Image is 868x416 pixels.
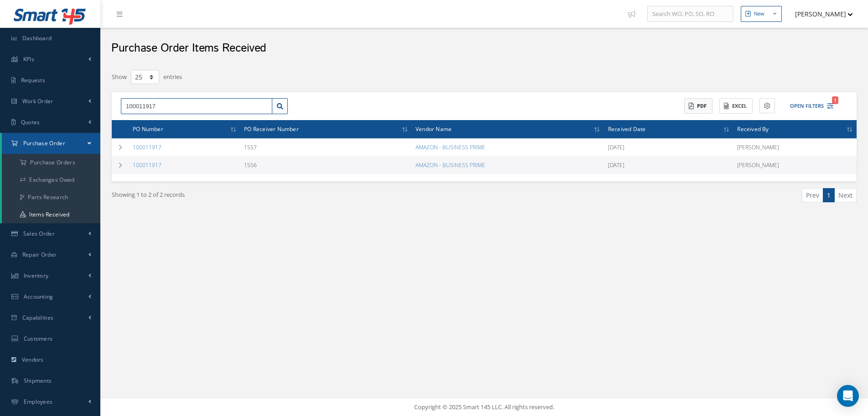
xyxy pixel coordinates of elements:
[2,206,100,223] a: Items Received
[112,69,127,82] label: Show
[24,272,49,279] span: Inventory
[133,161,161,169] a: 100011917
[24,398,53,405] span: Employees
[22,97,53,105] span: Work Order
[604,156,734,174] td: [DATE]
[647,6,733,22] input: Search WO, PO, SO, RO
[2,189,100,206] a: Parts Research
[244,124,299,133] span: PO Receiver Number
[22,314,54,321] span: Capabilities
[737,124,769,133] span: Received By
[2,154,100,171] a: Purchase Orders
[2,133,100,154] a: Purchase Order
[733,138,857,156] td: [PERSON_NAME]
[416,124,452,133] span: Vendor Name
[604,138,734,156] td: [DATE]
[109,403,859,412] div: Copyright © 2025 Smart 145 LLC. All rights reserved.
[823,188,835,202] a: 1
[133,143,161,151] a: 100011917
[111,42,266,55] h2: Purchase Order Items Received
[733,156,857,174] td: [PERSON_NAME]
[105,188,484,210] div: Showing 1 to 2 of 2 records
[786,5,853,23] button: [PERSON_NAME]
[121,98,272,115] input: Search by Purchase Order Number
[23,230,55,237] span: Sales Order
[24,377,52,384] span: Shipments
[416,143,485,151] a: AMAZON - BUSINESS PRIME
[684,98,712,114] button: PDF
[832,96,838,104] span: 1
[754,10,764,18] div: New
[608,124,646,133] span: Received Date
[2,171,100,189] a: Exchanges Owed
[21,118,40,126] span: Quotes
[163,69,182,82] label: entries
[24,293,53,300] span: Accounting
[133,124,163,133] span: PO Number
[22,356,44,363] span: Vendors
[719,98,753,114] button: Excel
[22,251,57,258] span: Repair Order
[741,6,782,22] button: New
[782,99,833,114] button: Open Filters1
[837,385,859,407] div: Open Intercom Messenger
[22,34,52,42] span: Dashboard
[240,138,412,156] td: 1557
[416,161,485,169] a: AMAZON - BUSINESS PRIME
[23,55,34,63] span: KPIs
[24,335,53,342] span: Customers
[21,76,45,84] span: Requests
[240,156,412,174] td: 1556
[23,139,65,147] span: Purchase Order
